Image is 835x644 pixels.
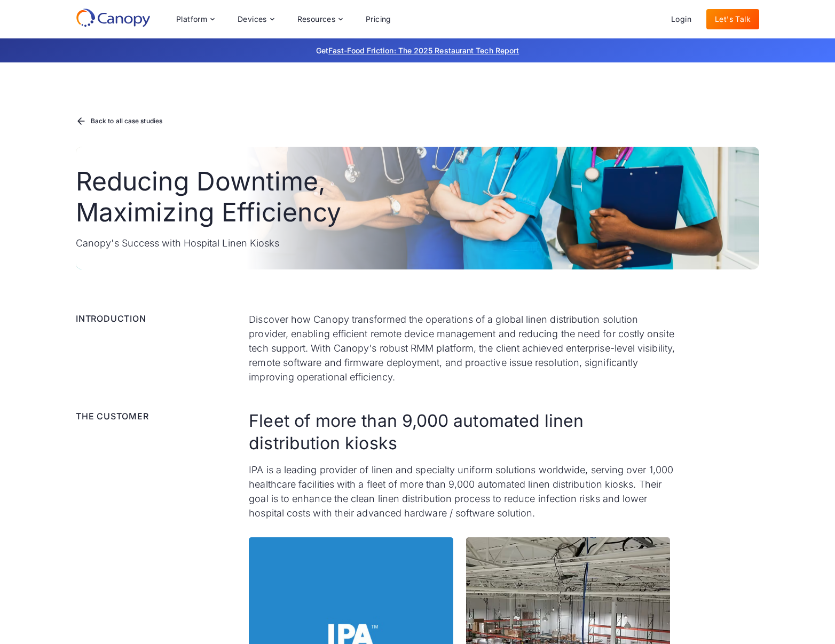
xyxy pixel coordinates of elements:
[229,9,282,30] div: Devices
[76,115,162,129] a: Back to all case studies
[297,15,336,23] div: Resources
[328,46,519,55] a: Fast-Food Friction: The 2025 Restaurant Tech Report
[249,463,676,520] p: IPA is a leading provider of linen and specialty uniform solutions worldwide, serving over 1,000 ...
[76,166,411,227] h1: Reducing Downtime, Maximizing Efficiency
[663,9,700,29] a: Login
[168,9,223,30] div: Platform
[76,410,149,423] div: The Customer
[706,9,759,29] a: Let's Talk
[289,9,351,30] div: Resources
[76,236,411,250] p: Canopy's Success with Hospital Linen Kiosks
[176,15,207,23] div: Platform
[249,410,676,454] h2: Fleet of more than 9,000 automated linen distribution kiosks
[238,15,267,23] div: Devices
[91,118,162,124] div: Back to all case studies
[156,45,679,56] p: Get
[76,312,146,325] div: Introduction
[357,9,400,29] a: Pricing
[249,312,676,384] p: Discover how Canopy transformed the operations of a global linen distribution solution provider, ...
